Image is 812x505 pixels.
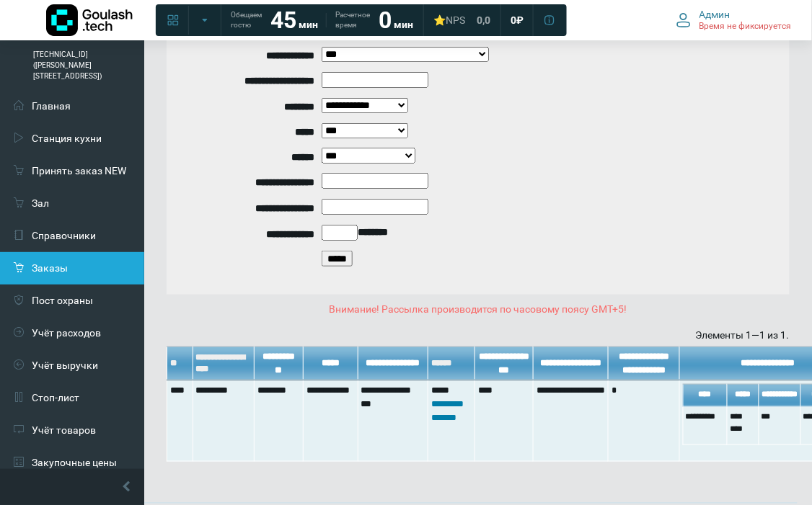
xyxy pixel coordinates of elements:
span: Админ [700,8,731,21]
span: Расчетное время [335,10,370,30]
a: Обещаем гостю 45 мин Расчетное время 0 мин [222,7,422,33]
a: 0 ₽ [502,7,532,33]
button: Админ Время не фиксируется [668,5,800,35]
strong: 0 [379,6,392,34]
span: мин [394,19,413,30]
div: Элементы 1—1 из 1. [167,328,790,343]
span: Внимание! Рассылка производится по часовому поясу GMT+5! [329,303,627,315]
div: ⭐ [433,14,465,27]
span: ₽ [516,14,524,27]
span: 0 [511,14,516,27]
span: NPS [446,14,465,26]
span: Время не фиксируется [700,21,792,32]
span: 0,0 [477,14,490,27]
img: Логотип компании Goulash.tech [46,4,133,36]
a: ⭐NPS 0,0 [425,7,499,33]
span: Обещаем гостю [231,10,262,30]
span: мин [299,19,318,30]
strong: 45 [270,6,296,34]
